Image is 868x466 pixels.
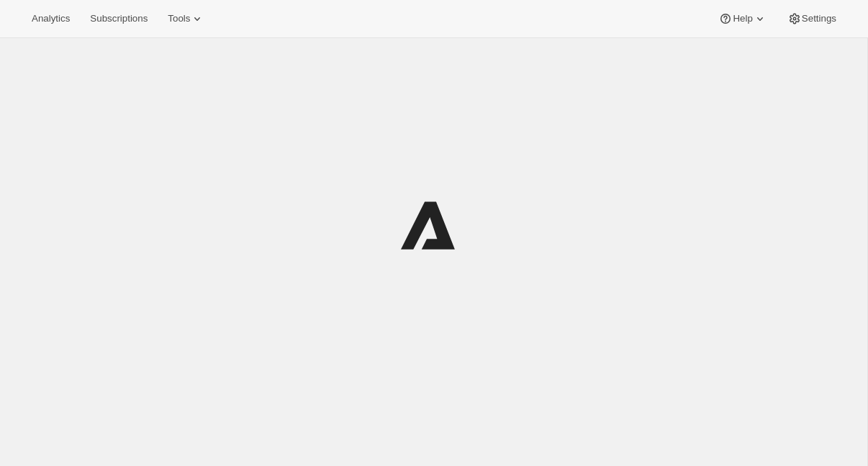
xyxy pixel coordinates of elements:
span: Help [733,13,752,24]
button: Tools [159,9,213,29]
button: Subscriptions [81,9,156,29]
span: Subscriptions [90,13,148,24]
span: Tools [168,13,190,24]
button: Help [710,9,775,29]
span: Settings [802,13,836,24]
button: Analytics [23,9,78,29]
button: Settings [779,9,845,29]
span: Analytics [32,13,70,24]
